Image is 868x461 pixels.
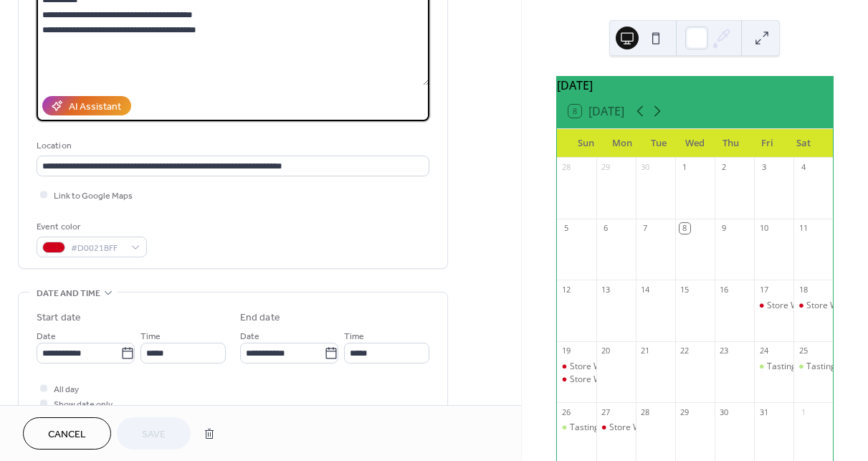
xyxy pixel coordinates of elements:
span: Show date only [54,397,113,412]
span: Date [37,329,56,344]
div: Tasting [570,422,599,434]
div: 11 [798,223,809,234]
div: Tasting [557,422,596,434]
div: 29 [601,162,611,173]
div: 6 [601,223,611,234]
div: 23 [719,346,730,356]
div: Tasting [767,361,796,373]
div: Store Wine Tasting [557,361,596,373]
span: Time [344,329,364,344]
div: 24 [758,346,769,356]
div: 19 [561,346,572,356]
div: 14 [640,284,651,295]
div: [DATE] [557,77,833,94]
div: 26 [561,407,572,417]
div: 16 [719,284,730,295]
span: Link to Google Maps [54,189,133,204]
div: Thu [713,129,749,158]
div: Store Wine Tasting [754,300,793,312]
div: 1 [679,162,690,173]
div: 25 [798,346,809,356]
div: Store Wine Tasting [596,422,636,434]
div: Store Wine Tasting [609,422,685,434]
div: Store Wine Tasting [570,374,645,386]
button: AI Assistant [42,96,131,115]
div: 10 [758,223,769,234]
div: 13 [601,284,611,295]
div: Location [37,138,426,153]
div: Store Wine Tasting [557,374,596,386]
div: Tasting [806,361,836,373]
div: Tasting [754,361,793,373]
div: 18 [798,284,809,295]
div: 17 [758,284,769,295]
div: Mon [604,129,640,158]
span: Date and time [37,286,100,301]
div: 31 [758,407,769,417]
div: 1 [798,407,809,417]
div: Store Wine Tasting [793,300,833,312]
div: Tasting [793,361,833,373]
div: 28 [561,162,572,173]
span: Time [140,329,161,344]
div: 12 [561,284,572,295]
div: Fri [749,129,785,158]
div: Tue [641,129,677,158]
div: 27 [601,407,611,417]
div: 21 [640,346,651,356]
span: Cancel [48,427,86,442]
div: Start date [37,310,81,325]
div: Wed [677,129,712,158]
div: Sat [786,129,821,158]
div: End date [240,310,280,325]
button: Cancel [23,417,111,450]
div: 4 [798,162,809,173]
div: 22 [679,346,690,356]
div: Event color [37,219,144,234]
div: 30 [640,162,651,173]
div: Store Wine Tasting [767,300,842,312]
div: Store Wine Tasting [570,361,645,373]
span: #D0021BFF [71,241,124,256]
div: 5 [561,223,572,234]
div: 2 [719,162,730,173]
div: 8 [679,223,690,234]
div: 30 [719,407,730,417]
div: 20 [601,346,611,356]
div: 9 [719,223,730,234]
div: AI Assistant [69,100,121,115]
div: 3 [758,162,769,173]
div: 28 [640,407,651,417]
span: All day [54,382,79,397]
div: 29 [679,407,690,417]
div: 7 [640,223,651,234]
div: Sun [568,129,604,158]
span: Date [240,329,259,344]
div: 15 [679,284,690,295]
